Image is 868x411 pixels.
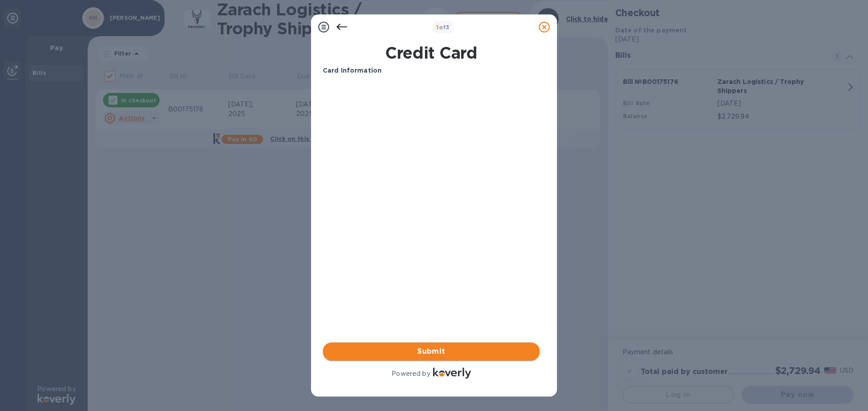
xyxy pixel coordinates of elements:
span: Submit [330,346,533,357]
span: 1 [436,24,439,31]
iframe: Your browser does not support iframes [323,83,540,218]
button: Submit [323,342,540,360]
h1: Credit Card [319,43,543,62]
b: of 3 [436,24,450,31]
p: Powered by [392,369,430,379]
b: Card Information [323,67,382,74]
img: Logo [433,368,471,379]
